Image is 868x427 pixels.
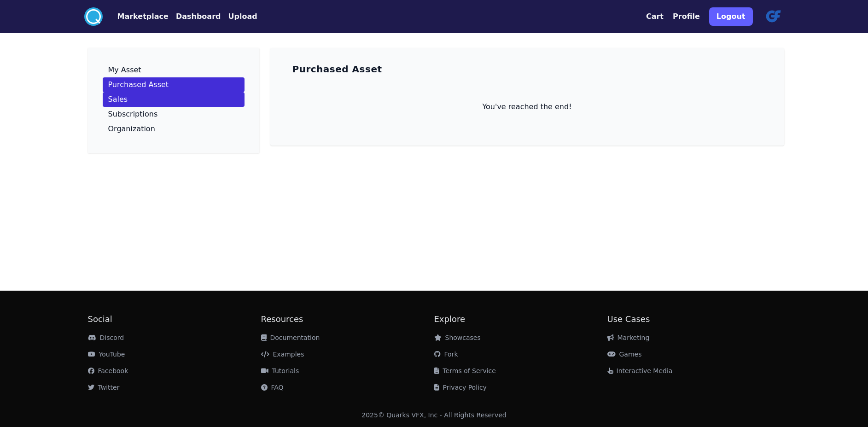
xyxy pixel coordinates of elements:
h2: Social [88,313,261,326]
button: Upload [228,11,257,22]
button: Logout [709,7,753,26]
h2: Resources [261,313,434,326]
button: Dashboard [176,11,221,22]
a: Documentation [261,334,320,341]
a: Showcases [434,334,481,341]
a: YouTube [88,351,125,358]
a: Interactive Media [607,367,673,374]
div: 2025 © Quarks VFX, Inc - All Rights Reserved [361,410,507,420]
a: Marketplace [103,11,169,22]
a: Fork [434,351,458,358]
button: Cart [646,11,664,22]
a: Tutorials [261,367,299,374]
a: Upload [221,11,257,22]
p: Subscriptions [108,111,158,118]
a: Examples [261,351,304,358]
p: Organization [108,125,155,133]
a: Games [607,351,642,358]
img: profile [762,6,784,28]
a: Discord [88,334,124,341]
button: Profile [673,11,700,22]
a: Logout [709,4,753,29]
a: Facebook [88,367,128,374]
a: FAQ [261,384,284,391]
a: Twitter [88,384,120,391]
a: Organization [103,122,245,136]
a: Sales [103,92,245,107]
a: Dashboard [169,11,221,22]
a: Terms of Service [434,367,496,374]
p: Sales [108,96,128,103]
a: Purchased Asset [103,77,245,92]
p: Purchased Asset [108,81,169,88]
a: Subscriptions [103,107,245,122]
a: Marketing [607,334,650,341]
h2: Use Cases [607,313,781,326]
p: My Asset [108,66,141,74]
h2: Explore [434,313,607,326]
h3: Purchased Asset [292,63,382,76]
a: Privacy Policy [434,384,487,391]
p: You've reached the end! [285,101,769,112]
a: My Asset [103,63,245,77]
button: Marketplace [117,11,169,22]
